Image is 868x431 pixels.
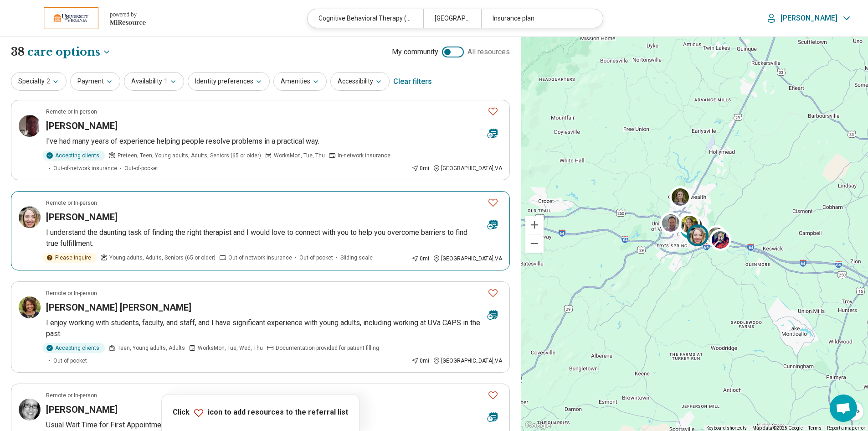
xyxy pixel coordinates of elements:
[46,136,502,147] p: I've had many years of experience helping people resolve problems in a practical way.
[46,403,118,416] h3: [PERSON_NAME]
[299,254,333,262] span: Out-of-pocket
[423,9,481,28] div: [GEOGRAPHIC_DATA], [GEOGRAPHIC_DATA]
[781,14,837,23] p: [PERSON_NAME]
[46,301,191,314] h3: [PERSON_NAME] [PERSON_NAME]
[433,164,502,172] div: [GEOGRAPHIC_DATA] , VA
[46,77,50,86] span: 2
[46,211,118,223] h3: [PERSON_NAME]
[44,7,98,29] img: University of Virginia
[173,407,348,418] p: Click icon to add resources to the referral list
[46,289,97,297] p: Remote or In-person
[27,44,100,60] span: care options
[808,426,822,431] a: Terms (opens in new tab)
[273,72,327,91] button: Amenities
[827,426,865,431] a: Report a map error
[392,47,438,57] span: My community
[340,254,373,262] span: Sliding scale
[15,7,146,29] a: University of Virginiapowered by
[308,9,423,28] div: Cognitive Behavioral Therapy (CBT), [MEDICAL_DATA] (OCD)
[484,102,502,121] button: Favorite
[467,47,510,57] span: All resources
[70,72,120,91] button: Payment
[46,199,97,207] p: Remote or In-person
[46,391,97,400] p: Remote or In-person
[484,193,502,212] button: Favorite
[330,72,390,91] button: Accessibility
[433,254,502,263] div: [GEOGRAPHIC_DATA] , VA
[411,357,429,365] div: 0 mi
[42,343,105,353] div: Accepting clients
[274,151,325,160] span: Works Mon, Tue, Thu
[46,317,502,339] p: I enjoy working with students, faculty, and staff, and I have significant experience with young a...
[484,284,502,302] button: Favorite
[525,234,544,253] button: Zoom out
[752,426,803,431] span: Map data ©2025 Google
[46,119,118,132] h3: [PERSON_NAME]
[46,420,502,431] p: Usual Wait Time for First Appointment / Available Slots: 3-4 days.
[46,227,502,249] p: I understand the daunting task of finding the right therapist and I would love to connect with yo...
[228,254,292,262] span: Out-of-network insurance
[42,151,105,161] div: Accepting clients
[411,164,429,172] div: 0 mi
[46,108,97,116] p: Remote or In-person
[198,344,263,352] span: Works Mon, Tue, Wed, Thu
[42,253,97,263] div: Please inquire
[53,357,87,365] span: Out-of-pocket
[830,395,857,422] div: Open chat
[110,10,146,19] div: powered by
[124,72,184,91] button: Availability1
[276,344,379,352] span: Documentation provided for patient filling
[411,254,429,263] div: 0 mi
[11,72,67,91] button: Specialty2
[393,71,432,93] div: Clear filters
[118,151,261,160] span: Preteen, Teen, Young adults, Adults, Seniors (65 or older)
[53,164,117,172] span: Out-of-network insurance
[481,9,597,28] div: Insurance plan
[27,44,111,60] button: Care options
[525,216,544,234] button: Zoom in
[118,344,185,352] span: Teen, Young adults, Adults
[188,72,270,91] button: Identity preferences
[484,386,502,405] button: Favorite
[164,77,168,86] span: 1
[11,44,111,60] h1: 38
[338,151,390,160] span: In-network insurance
[124,164,158,172] span: Out-of-pocket
[109,254,216,262] span: Young adults, Adults, Seniors (65 or older)
[433,357,502,365] div: [GEOGRAPHIC_DATA] , VA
